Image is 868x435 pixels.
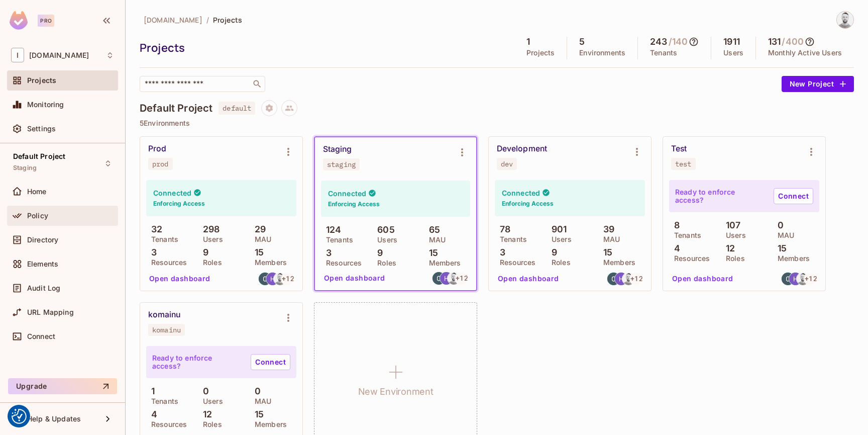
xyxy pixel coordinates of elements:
[278,308,298,328] button: Environment settings
[282,275,294,282] span: + 12
[805,275,817,282] span: + 12
[152,326,181,334] div: komainu
[372,248,383,258] p: 9
[146,247,157,257] p: 3
[372,259,396,267] p: Roles
[547,258,571,267] p: Roles
[598,235,620,243] p: MAU
[250,224,266,234] p: 29
[219,102,255,115] span: default
[12,409,27,424] img: Revisit consent button
[424,259,461,267] p: Members
[251,354,290,370] a: Connect
[13,152,65,160] span: Default Project
[321,225,342,235] p: 124
[146,258,187,267] p: Resources
[782,273,794,285] img: chris@iofinnet.com
[669,231,701,239] p: Tenants
[495,224,510,234] p: 78
[146,224,162,234] p: 32
[502,199,554,208] h6: Enforcing Access
[723,37,740,47] h5: 1911
[650,49,677,57] p: Tenants
[27,101,64,109] span: Monitoring
[27,332,55,340] span: Connect
[250,386,261,396] p: 0
[598,258,635,267] p: Members
[668,271,737,287] button: Open dashboard
[456,275,468,282] span: + 12
[148,144,166,154] div: Prod
[789,273,802,285] img: hamad@iofinnet.com
[372,225,395,235] p: 605
[801,142,821,162] button: Environment settings
[27,188,47,196] span: Home
[146,409,157,419] p: 4
[140,102,212,114] h4: Default Project
[146,420,187,428] p: Resources
[579,49,625,57] p: Environments
[768,49,842,57] p: Monthly Active Users
[266,273,279,285] img: hamad@iofinnet.com
[261,105,277,115] span: Project settings
[27,76,56,84] span: Projects
[148,310,181,320] div: komainu
[650,37,667,47] h5: 243
[424,248,438,258] p: 15
[250,247,264,257] p: 15
[327,160,356,168] div: staging
[448,272,460,285] img: fabian@iofinnet.com
[13,164,37,172] span: Staging
[497,144,547,154] div: Development
[146,397,178,405] p: Tenants
[198,386,209,396] p: 0
[768,37,781,47] h5: 131
[669,220,680,230] p: 8
[250,397,271,405] p: MAU
[250,420,287,428] p: Members
[526,49,555,57] p: Projects
[153,188,191,198] h4: Connected
[495,258,535,267] p: Resources
[440,272,453,285] img: hamad@iofinnet.com
[627,142,647,162] button: Environment settings
[144,15,202,25] span: [DOMAIN_NAME]
[145,271,214,287] button: Open dashboard
[372,236,397,244] p: Users
[27,284,60,292] span: Audit Log
[213,15,242,25] span: Projects
[27,260,58,268] span: Elements
[547,247,557,257] p: 9
[721,243,735,253] p: 12
[12,409,27,424] button: Consent Preferences
[495,235,527,243] p: Tenants
[321,259,362,267] p: Resources
[198,224,220,234] p: 298
[502,188,540,198] h4: Connected
[501,160,513,168] div: dev
[773,243,787,253] p: 15
[675,160,692,168] div: test
[152,354,243,370] p: Ready to enforce access?
[38,15,54,27] div: Pro
[250,409,264,419] p: 15
[321,236,353,244] p: Tenants
[198,235,223,243] p: Users
[153,199,205,208] h6: Enforcing Access
[27,415,81,423] span: Help & Updates
[424,236,446,244] p: MAU
[452,142,472,162] button: Environment settings
[10,11,28,30] img: SReyMgAAAABJRU5ErkJggg==
[206,15,209,25] li: /
[721,231,746,239] p: Users
[250,235,271,243] p: MAU
[675,188,766,204] p: Ready to enforce access?
[321,248,332,258] p: 3
[773,220,784,230] p: 0
[630,275,642,282] span: + 12
[274,273,286,285] img: fabian@iofinnet.com
[797,273,809,285] img: fabian@iofinnet.com
[146,235,178,243] p: Tenants
[140,40,509,55] div: Projects
[598,224,614,234] p: 39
